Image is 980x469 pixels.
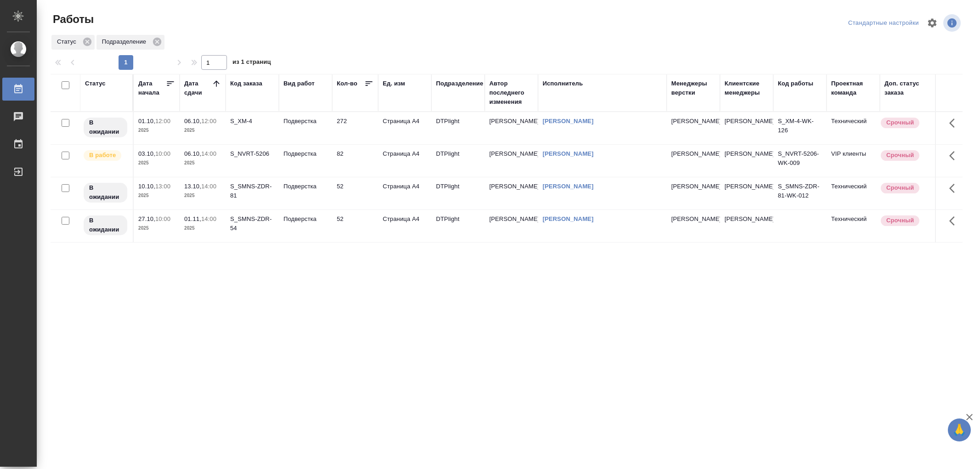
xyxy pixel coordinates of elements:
p: Подразделение [102,37,149,46]
div: Кол-во [337,79,357,88]
p: Срочный [886,118,914,127]
p: 03.10, [138,150,155,157]
button: 🙏 [948,418,971,441]
td: Страница А4 [378,210,431,242]
p: [PERSON_NAME] [671,182,715,191]
div: Исполнитель назначен, приступать к работе пока рано [83,117,128,138]
div: Исполнитель [543,79,583,88]
p: Подверстка [283,149,328,158]
p: [PERSON_NAME] [671,149,715,158]
td: 52 [332,177,378,209]
div: Проектная команда [831,79,875,97]
div: Дата начала [138,79,166,97]
div: Исполнитель назначен, приступать к работе пока рано [83,182,128,203]
td: 82 [332,145,378,177]
p: Статус [57,37,79,46]
button: Здесь прячутся важные кнопки [944,112,966,134]
p: 2025 [184,191,221,200]
p: 14:00 [201,215,216,222]
td: [PERSON_NAME] [720,112,773,144]
div: Ед. изм [383,79,405,88]
td: Технический [827,210,880,242]
p: 14:00 [201,183,216,190]
td: [PERSON_NAME] [720,145,773,177]
div: Доп. статус заказа [884,79,933,97]
div: Автор последнего изменения [489,79,533,107]
td: S_XM-4-WK-126 [773,112,827,144]
div: Вид работ [283,79,315,88]
button: Здесь прячутся важные кнопки [944,145,966,167]
div: Код заказа [230,79,262,88]
p: 2025 [138,158,175,168]
div: S_XM-4 [230,117,274,126]
div: Подразделение [96,35,164,50]
div: Статус [85,79,106,88]
p: 10:00 [155,150,170,157]
p: 2025 [138,191,175,200]
p: В ожидании [89,183,122,202]
a: [PERSON_NAME] [543,118,594,124]
a: [PERSON_NAME] [543,150,594,157]
p: 01.11, [184,215,201,222]
p: Срочный [886,151,914,160]
p: 14:00 [201,150,216,157]
td: [PERSON_NAME] [485,177,538,209]
td: [PERSON_NAME] [485,210,538,242]
p: 06.10, [184,150,201,157]
td: Страница А4 [378,177,431,209]
td: Технический [827,177,880,209]
a: [PERSON_NAME] [543,215,594,222]
td: S_SMNS-ZDR-81-WK-012 [773,177,827,209]
p: 2025 [138,224,175,233]
span: Посмотреть информацию [943,14,963,32]
p: [PERSON_NAME] [671,215,715,224]
td: Страница А4 [378,112,431,144]
p: 2025 [184,126,221,135]
p: 12:00 [155,118,170,124]
p: 01.10, [138,118,155,124]
td: S_NVRT-5206-WK-009 [773,145,827,177]
span: из 1 страниц [232,57,271,70]
p: Срочный [886,183,914,192]
div: Подразделение [436,79,483,88]
div: Клиентские менеджеры [725,79,769,97]
p: В работе [89,151,116,160]
p: 06.10, [184,118,201,124]
div: split button [846,16,921,30]
a: [PERSON_NAME] [543,183,594,190]
td: DTPlight [431,177,485,209]
p: 10.10, [138,183,155,190]
p: 2025 [138,126,175,135]
p: Подверстка [283,182,328,191]
td: VIP клиенты [827,145,880,177]
td: DTPlight [431,210,485,242]
div: Исполнитель выполняет работу [83,149,128,162]
p: 13.10, [184,183,201,190]
td: DTPlight [431,145,485,177]
div: S_SMNS-ZDR-81 [230,182,274,200]
div: Менеджеры верстки [671,79,715,97]
p: Подверстка [283,117,328,126]
p: Подверстка [283,215,328,224]
p: В ожидании [89,216,122,234]
div: Дата сдачи [184,79,212,97]
td: [PERSON_NAME] [485,145,538,177]
td: 52 [332,210,378,242]
td: DTPlight [431,112,485,144]
td: [PERSON_NAME] [720,177,773,209]
p: 10:00 [155,215,170,222]
td: Технический [827,112,880,144]
p: 2025 [184,158,221,168]
span: 🙏 [952,420,967,440]
td: [PERSON_NAME] [720,210,773,242]
td: [PERSON_NAME] [485,112,538,144]
td: 272 [332,112,378,144]
button: Здесь прячутся важные кнопки [944,210,966,232]
p: 13:00 [155,183,170,190]
div: S_NVRT-5206 [230,149,274,158]
div: Исполнитель назначен, приступать к работе пока рано [83,215,128,236]
div: Статус [51,35,95,50]
p: Срочный [886,216,914,225]
p: 27.10, [138,215,155,222]
td: Страница А4 [378,145,431,177]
